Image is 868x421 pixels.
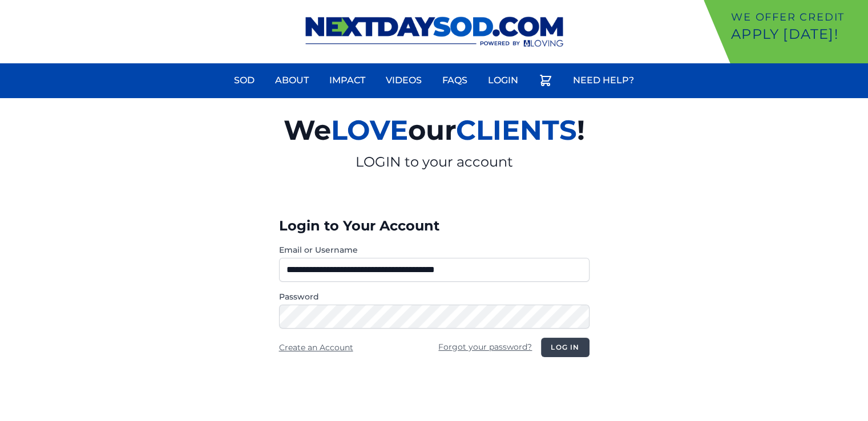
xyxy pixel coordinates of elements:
[481,67,525,94] a: Login
[279,244,590,256] label: Email or Username
[279,342,353,353] a: Create an Account
[227,67,261,94] a: Sod
[279,217,590,235] h3: Login to Your Account
[731,9,863,25] p: We offer Credit
[331,114,408,147] span: LOVE
[268,67,316,94] a: About
[456,114,577,147] span: CLIENTS
[379,67,429,94] a: Videos
[279,291,590,302] label: Password
[322,67,372,94] a: Impact
[438,342,532,352] a: Forgot your password?
[151,107,717,153] h2: We our !
[151,153,717,171] p: LOGIN to your account
[435,67,474,94] a: FAQs
[731,25,863,43] p: Apply [DATE]!
[566,67,641,94] a: Need Help?
[541,338,589,357] button: Log in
